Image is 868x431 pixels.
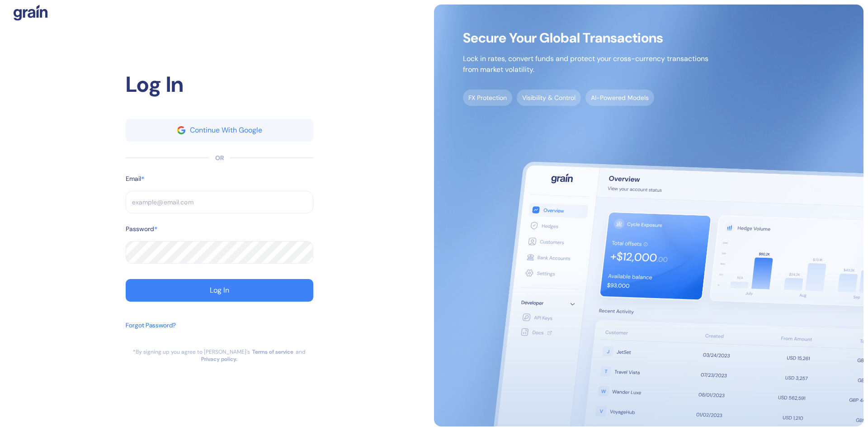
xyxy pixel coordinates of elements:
[517,90,581,106] span: Visibility & Control
[463,90,512,106] span: FX Protection
[210,287,229,294] div: Log In
[296,348,306,355] div: and
[126,316,176,348] button: Forgot Password?
[126,191,313,213] input: example@email.com
[201,355,237,363] a: Privacy policy.
[585,90,654,106] span: AI-Powered Models
[14,5,47,21] img: logo
[215,153,224,163] div: OR
[126,279,313,302] button: Log In
[133,348,250,355] div: *By signing up you agree to [PERSON_NAME]’s
[434,5,863,426] img: signup-main-image
[126,68,313,101] div: Log In
[126,119,313,142] button: googleContinue With Google
[177,126,185,134] img: google
[126,174,141,184] label: Email
[126,321,176,330] div: Forgot Password?
[463,53,708,75] p: Lock in rates, convert funds and protect your cross-currency transactions from market volatility.
[252,348,293,355] a: Terms of service
[463,33,708,43] span: Secure Your Global Transactions
[190,127,262,134] div: Continue With Google
[126,224,154,234] label: Password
